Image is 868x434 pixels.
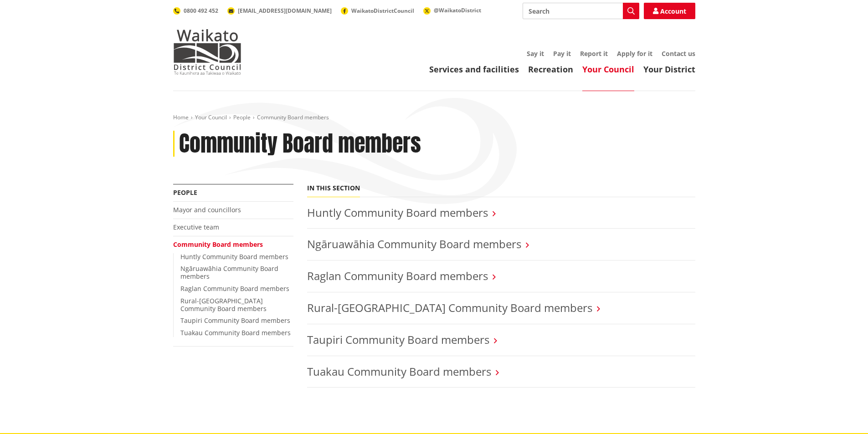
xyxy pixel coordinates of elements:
[184,7,218,15] span: 0800 492 452
[429,64,519,75] a: Services and facilities
[662,49,695,58] a: Contact us
[173,114,695,122] nav: breadcrumb
[257,113,329,121] span: Community Board members
[527,49,544,58] a: Say it
[180,264,278,281] a: Ngāruawāhia Community Board members
[180,252,288,261] a: Huntly Community Board members
[173,113,189,121] a: Home
[179,131,421,157] h1: Community Board members
[233,113,251,121] a: People
[643,64,695,75] a: Your District
[307,332,489,347] a: Taupiri Community Board members
[173,29,241,75] img: Waikato District Council - Te Kaunihera aa Takiwaa o Waikato
[173,223,219,231] a: Executive team
[307,184,360,192] h5: In this section
[580,49,608,58] a: Report it
[180,284,289,293] a: Raglan Community Board members
[423,6,481,14] a: @WaikatoDistrict
[173,7,218,15] a: 0800 492 452
[173,205,241,214] a: Mayor and councillors
[434,6,481,14] span: @WaikatoDistrict
[307,300,592,315] a: Rural-[GEOGRAPHIC_DATA] Community Board members
[307,205,488,220] a: Huntly Community Board members
[227,7,332,15] a: [EMAIL_ADDRESS][DOMAIN_NAME]
[180,328,291,337] a: Tuakau Community Board members
[180,316,290,325] a: Taupiri Community Board members
[173,240,263,249] a: Community Board members
[173,188,197,197] a: People
[180,296,267,313] a: Rural-[GEOGRAPHIC_DATA] Community Board members
[644,3,695,19] a: Account
[195,113,227,121] a: Your Council
[523,3,639,19] input: Search input
[307,364,491,379] a: Tuakau Community Board members
[238,7,332,15] span: [EMAIL_ADDRESS][DOMAIN_NAME]
[351,7,414,15] span: WaikatoDistrictCouncil
[341,7,414,15] a: WaikatoDistrictCouncil
[307,268,488,283] a: Raglan Community Board members
[553,49,571,58] a: Pay it
[528,64,573,75] a: Recreation
[582,64,634,75] a: Your Council
[307,236,521,251] a: Ngāruawāhia Community Board members
[617,49,652,58] a: Apply for it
